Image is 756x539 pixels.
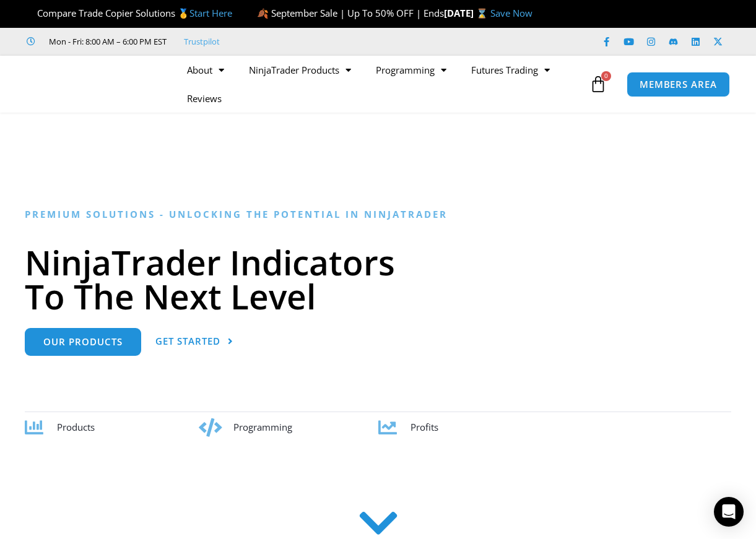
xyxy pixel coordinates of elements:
[184,34,220,49] a: Trustpilot
[714,497,744,527] div: Open Intercom Messenger
[237,56,363,84] a: NinjaTrader Products
[363,56,459,84] a: Programming
[25,328,141,356] a: Our Products
[27,7,232,19] span: Compare Trade Copier Solutions 🥇
[627,72,730,97] a: MEMBERS AREA
[571,66,625,102] a: 0
[640,80,717,89] span: MEMBERS AREA
[257,7,444,19] span: 🍂 September Sale | Up To 50% OFF | Ends
[444,7,490,19] strong: [DATE] ⌛
[155,328,233,356] a: Get Started
[57,421,95,433] span: Products
[233,421,292,433] span: Programming
[43,337,123,347] span: Our Products
[46,34,167,49] span: Mon - Fri: 8:00 AM – 6:00 PM EST
[155,337,220,346] span: Get Started
[25,209,731,220] h6: Premium Solutions - Unlocking the Potential in NinjaTrader
[490,7,532,19] a: Save Now
[25,245,731,313] h1: NinjaTrader Indicators To The Next Level
[189,7,232,19] a: Start Here
[175,56,237,84] a: About
[25,62,158,106] img: LogoAI | Affordable Indicators – NinjaTrader
[411,421,438,433] span: Profits
[459,56,562,84] a: Futures Trading
[175,56,586,113] nav: Menu
[27,9,37,18] img: 🏆
[601,71,611,81] span: 0
[175,84,234,113] a: Reviews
